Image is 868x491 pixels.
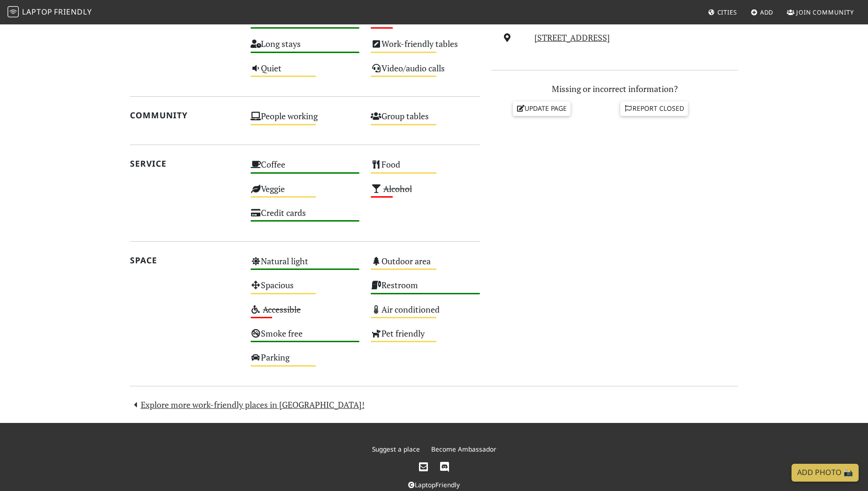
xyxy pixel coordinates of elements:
div: People working [245,108,365,132]
div: Credit cards [245,205,365,229]
div: Food [365,157,486,181]
div: Parking [245,350,365,374]
a: Report closed [620,101,688,115]
div: Outdoor area [365,253,486,277]
span: Join Community [796,8,854,16]
a: Add [747,4,777,21]
s: Power sockets [383,14,436,25]
div: Veggie [245,181,365,205]
div: Quiet [245,61,365,84]
div: Work-friendly tables [365,36,486,60]
p: Missing or incorrect information? [491,82,738,96]
div: Pet friendly [365,326,486,350]
span: Cities [717,8,737,16]
a: [STREET_ADDRESS] [534,32,610,43]
s: Accessible [263,304,301,315]
a: Update page [513,101,571,115]
img: LaptopFriendly [8,6,19,17]
a: Add Photo 📸 [792,464,859,482]
div: Group tables [365,108,486,132]
a: Explore more work-friendly places in [GEOGRAPHIC_DATA]! [130,399,365,410]
a: Cities [704,4,741,21]
span: Friendly [54,7,91,17]
a: Join Community [783,4,858,21]
div: Smoke free [245,326,365,350]
a: LaptopFriendly [408,480,460,489]
div: Restroom [365,277,486,301]
a: Become Ambassador [431,445,496,453]
h2: Service [130,159,239,169]
span: Add [760,8,774,16]
div: Coffee [245,157,365,181]
a: LaptopFriendly LaptopFriendly [8,4,92,21]
div: Video/audio calls [365,61,486,84]
div: Long stays [245,36,365,60]
h2: Space [130,255,239,265]
span: Laptop [22,7,53,17]
div: Air conditioned [365,302,486,326]
div: Natural light [245,253,365,277]
s: Alcohol [383,183,412,194]
a: Suggest a place [372,445,420,453]
div: Spacious [245,277,365,301]
h2: Community [130,110,239,120]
